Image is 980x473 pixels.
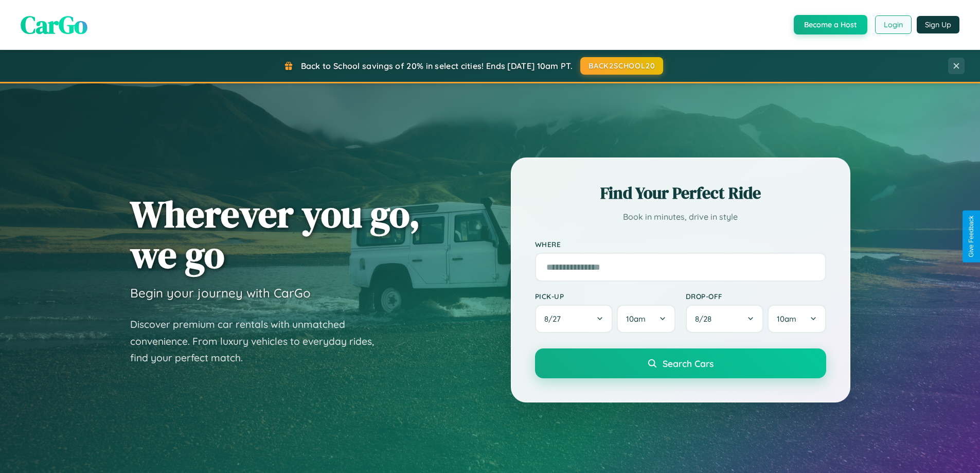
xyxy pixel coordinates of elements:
label: Where [535,240,826,249]
button: Sign Up [917,16,959,33]
div: Give Feedback [968,216,975,257]
span: Back to School savings of 20% in select cities! Ends [DATE] 10am PT. [301,61,573,71]
p: Discover premium car rentals with unmatched convenience. From luxury vehicles to everyday rides, ... [130,316,387,366]
span: 10am [626,314,646,324]
button: Login [875,15,912,34]
p: Book in minutes, drive in style [535,209,826,224]
h2: Find Your Perfect Ride [535,182,826,204]
span: CarGo [21,8,87,42]
span: 8 / 28 [695,314,717,324]
span: 8 / 27 [544,314,566,324]
button: Search Cars [535,348,826,378]
h1: Wherever you go, we go [130,194,420,275]
label: Pick-up [535,292,675,301]
span: 10am [777,314,796,324]
button: Become a Host [794,15,867,34]
span: Search Cars [663,358,714,369]
button: 8/28 [686,305,764,333]
button: 8/27 [535,305,613,333]
button: 10am [617,305,675,333]
h3: Begin your journey with CarGo [130,285,311,301]
button: BACK2SCHOOL20 [580,57,663,75]
label: Drop-off [686,292,826,301]
button: 10am [768,305,826,333]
